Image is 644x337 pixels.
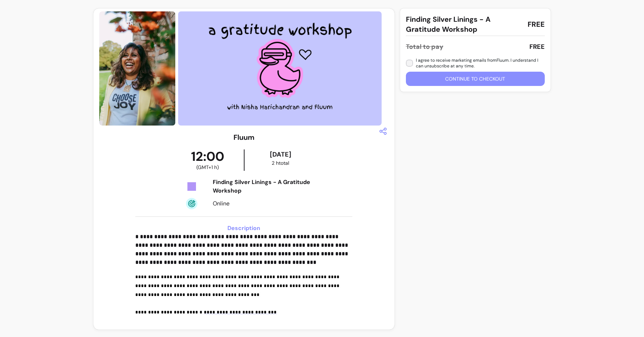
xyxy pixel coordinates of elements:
div: 12:00 [172,149,244,171]
span: Finding Silver Linings - A Gratitude Workshop [406,14,522,34]
img: https://d3pz9znudhj10h.cloudfront.net/88e2da10-2d44-4d9b-a902-64bd33bcf63f [99,11,175,126]
div: 2 h total [246,159,315,167]
button: Continue to checkout [406,72,545,86]
h3: Fluum [233,132,255,142]
h3: Description [135,224,352,233]
div: [DATE] [246,149,315,159]
div: Total to pay [406,42,443,52]
span: FREE [528,19,545,29]
div: Finding Silver Linings - A Gratitude Workshop [213,178,314,195]
img: https://d3pz9znudhj10h.cloudfront.net/f0131371-4d6d-4406-b0d8-a261f869399a [178,11,382,126]
div: Online [213,199,314,208]
span: ( GMT+1 h ) [196,164,219,171]
img: Tickets Icon [186,181,197,192]
div: FREE [529,42,545,52]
